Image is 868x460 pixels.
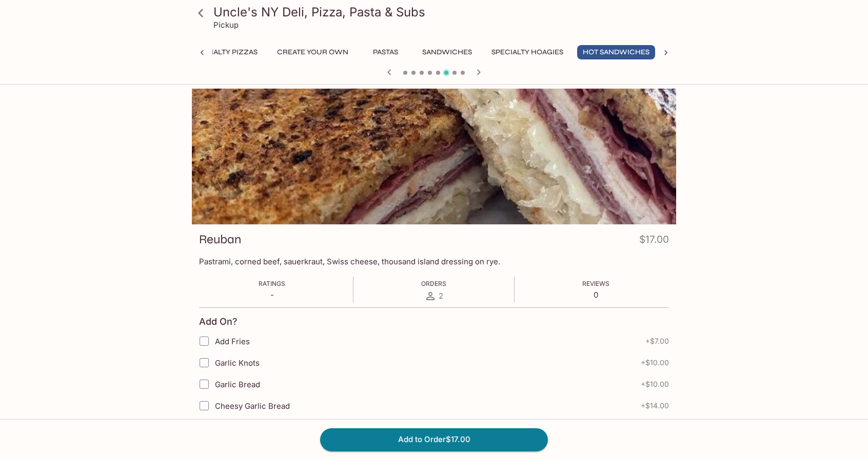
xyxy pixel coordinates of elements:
[582,280,609,287] span: Reviews
[639,232,669,252] h4: $17.00
[320,428,548,451] button: Add to Order$17.00
[199,257,669,266] p: Pastrami, corned beef, sauerkraut, Swiss cheese, thousand island dressing on rye.
[582,290,609,300] p: 0
[192,89,676,224] div: Reuban
[259,280,285,287] span: Ratings
[641,402,669,410] span: + $14.00
[213,4,672,20] h3: Uncle's NY Deli, Pizza, Pasta & Subs
[439,291,443,301] span: 2
[259,290,285,300] p: -
[199,232,241,247] h3: Reuban
[199,316,238,327] h4: Add On?
[213,20,239,30] p: Pickup
[641,359,669,367] span: + $10.00
[215,337,250,346] span: Add Fries
[176,45,263,59] button: 19" Specialty Pizzas
[641,380,669,388] span: + $10.00
[215,401,290,411] span: Cheesy Garlic Bread
[417,45,478,59] button: Sandwiches
[362,45,408,59] button: Pastas
[215,380,260,389] span: Garlic Bread
[215,358,260,368] span: Garlic Knots
[421,280,446,287] span: Orders
[645,337,669,345] span: + $7.00
[271,45,354,59] button: Create Your Own
[486,45,569,59] button: Specialty Hoagies
[577,45,655,59] button: Hot Sandwiches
